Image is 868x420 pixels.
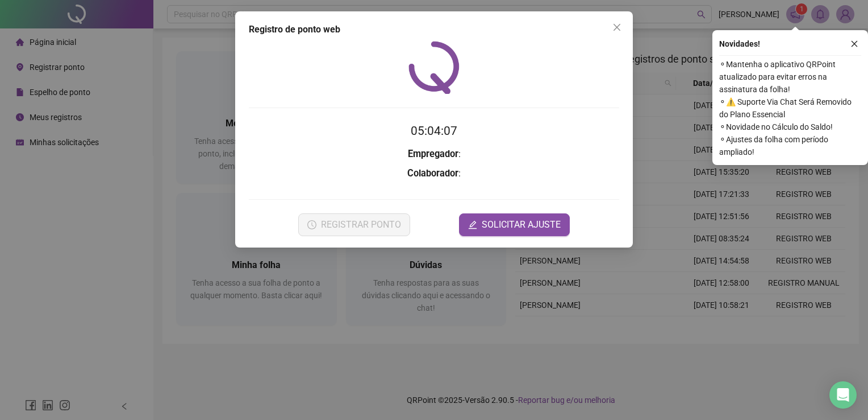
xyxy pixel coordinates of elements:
span: close [612,23,621,32]
div: Registro de ponto web [249,23,619,36]
h3: : [249,166,619,181]
div: Open Intercom Messenger [829,381,857,409]
h3: : [249,147,619,162]
button: editSOLICITAR AJUSTE [459,213,570,236]
button: REGISTRAR PONTO [298,213,410,236]
span: close [850,40,858,48]
span: ⚬ Novidade no Cálculo do Saldo! [719,121,861,133]
span: ⚬ ⚠️ Suporte Via Chat Será Removido do Plano Essencial [719,96,861,121]
strong: Empregador [408,149,458,159]
time: 05:04:07 [411,124,457,138]
span: edit [468,220,477,229]
span: SOLICITAR AJUSTE [482,218,561,232]
button: Close [608,18,626,36]
strong: Colaborador [407,168,458,179]
span: ⚬ Ajustes da folha com período ampliado! [719,133,861,158]
span: Novidades ! [719,38,760,50]
span: ⚬ Mantenha o aplicativo QRPoint atualizado para evitar erros na assinatura da folha! [719,58,861,96]
img: QRPoint [408,41,460,94]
